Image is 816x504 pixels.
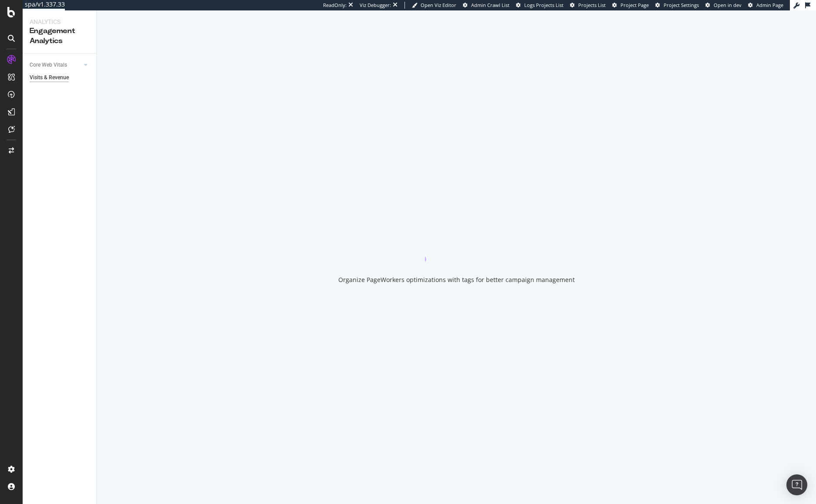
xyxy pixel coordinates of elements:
[786,474,807,495] div: Open Intercom Messenger
[516,2,563,9] a: Logs Projects List
[524,2,563,8] span: Logs Projects List
[412,2,456,9] a: Open Viz Editor
[30,73,69,82] div: Visits & Revenue
[655,2,699,9] a: Project Settings
[421,2,456,8] span: Open Viz Editor
[30,73,90,82] a: Visits & Revenue
[612,2,649,9] a: Project Page
[664,2,699,8] span: Project Settings
[471,2,509,8] span: Admin Crawl List
[714,2,742,8] span: Open in dev
[30,17,89,26] div: Analytics
[570,2,606,9] a: Projects List
[463,2,509,9] a: Admin Crawl List
[620,2,649,8] span: Project Page
[425,230,488,262] div: animation
[748,2,783,9] a: Admin Page
[30,60,81,70] a: Core Web Vitals
[338,276,575,284] div: Organize PageWorkers optimizations with tags for better campaign management
[323,2,347,9] div: ReadOnly:
[578,2,606,8] span: Projects List
[705,2,742,9] a: Open in dev
[30,60,67,70] div: Core Web Vitals
[360,2,391,9] div: Viz Debugger:
[756,2,783,8] span: Admin Page
[30,26,89,46] div: Engagement Analytics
